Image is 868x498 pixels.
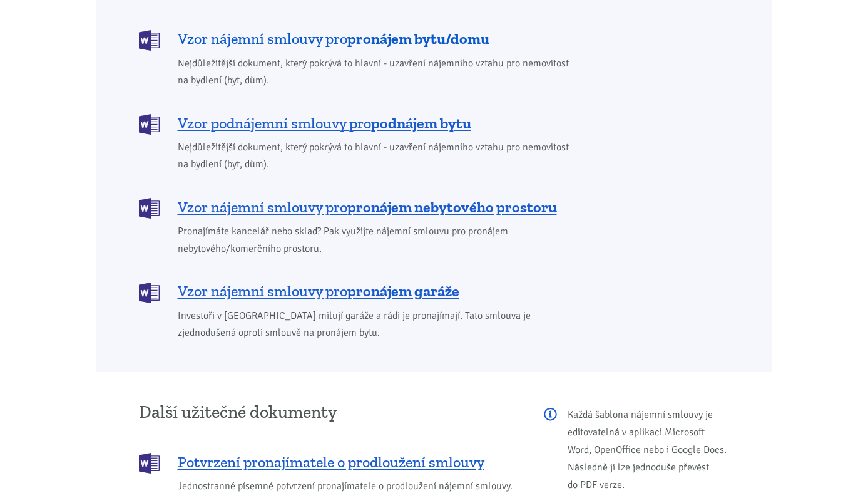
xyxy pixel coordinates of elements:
[139,283,160,303] img: DOCX (Word)
[544,406,730,494] p: Každá šablona nájemní smlouvy je editovatelná v aplikaci Microsoft Word, OpenOffice nebo i Google...
[178,29,489,49] span: Vzor nájemní smlouvy pro
[178,223,578,257] span: Pronajímáte kancelář nebo sklad? Pak využijte nájemní smlouvu pro pronájem nebytového/komerčního ...
[178,55,578,89] span: Nejdůležitější dokument, který pokrývá to hlavní - uzavření nájemního vztahu pro nemovitost na by...
[178,308,578,341] span: Investoři v [GEOGRAPHIC_DATA] milují garáže a rádi je pronajímají. Tato smlouva je zjednodušená o...
[178,197,557,217] span: Vzor nájemní smlouvy pro
[139,114,160,135] img: DOCX (Word)
[139,281,578,302] a: Vzor nájemní smlouvy propronájem garáže
[178,281,459,301] span: Vzor nájemní smlouvy pro
[139,453,160,474] img: DOCX (Word)
[347,282,459,300] b: pronájem garáže
[371,114,471,132] b: podnájem bytu
[347,29,489,48] b: pronájem bytu/domu
[178,452,484,472] span: Potvrzení pronajímatele o prodloužení smlouvy
[139,30,160,51] img: DOCX (Word)
[178,139,578,173] span: Nejdůležitější dokument, který pokrývá to hlavní - uzavření nájemního vztahu pro nemovitost na by...
[139,198,160,219] img: DOCX (Word)
[139,197,578,217] a: Vzor nájemní smlouvy propronájem nebytového prostoru
[139,29,578,49] a: Vzor nájemní smlouvy propronájem bytu/domu
[139,113,578,133] a: Vzor podnájemní smlouvy propodnájem bytu
[347,198,557,216] b: pronájem nebytového prostoru
[139,452,527,472] a: Potvrzení pronajímatele o prodloužení smlouvy
[178,113,471,133] span: Vzor podnájemní smlouvy pro
[139,403,527,422] h3: Další užitečné dokumenty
